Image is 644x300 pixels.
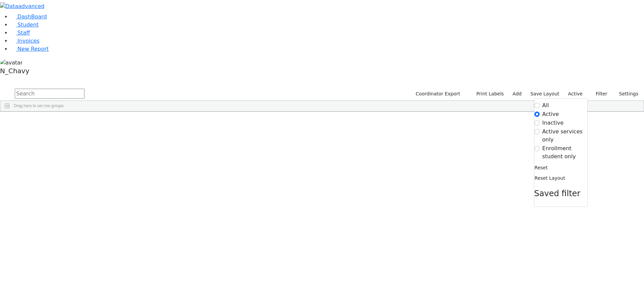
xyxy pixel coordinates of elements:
[411,89,463,99] button: Coordinator Export
[17,30,30,36] span: Staff
[527,89,562,99] button: Save Layout
[534,112,540,117] input: Active
[534,189,581,198] span: Saved filter
[587,89,610,99] button: Filter
[534,103,540,108] input: All
[509,89,525,99] a: Add
[542,144,587,161] label: Enrollment student only
[11,38,40,44] a: Invoices
[11,46,49,52] a: New Report
[14,103,64,108] span: Drag here to set row groups
[534,146,540,151] input: Enrollment student only
[542,101,549,110] label: All
[17,22,39,28] span: Student
[17,38,40,44] span: Invoices
[17,13,47,20] span: DashBoard
[11,22,39,28] a: Student
[11,30,30,36] a: Staff
[542,128,587,144] label: Active services only
[610,89,641,99] button: Settings
[534,163,548,173] button: Reset
[15,89,85,99] input: Search
[565,89,586,99] label: Active
[542,119,564,127] label: Inactive
[534,129,540,134] input: Active services only
[17,46,49,52] span: New Report
[534,120,540,126] input: Inactive
[11,13,47,20] a: DashBoard
[469,89,507,99] button: Print Labels
[534,173,566,183] button: Reset Layout
[542,110,559,118] label: Active
[534,98,588,207] div: Settings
